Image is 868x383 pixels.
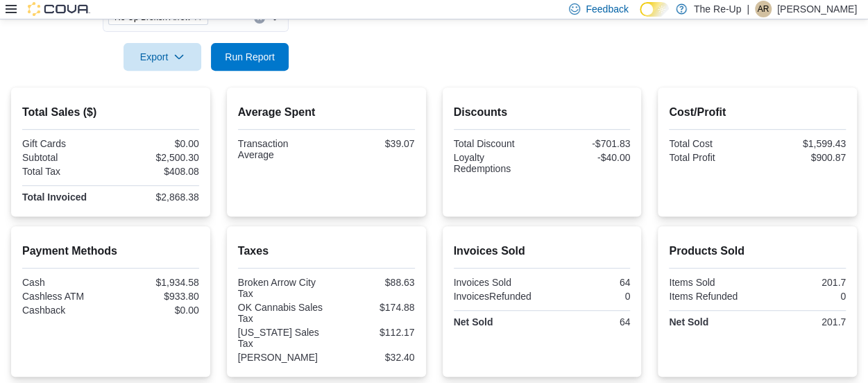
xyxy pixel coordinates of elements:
div: 64 [545,277,630,288]
div: $2,500.30 [113,152,198,163]
div: Broken Arrow City Tax [238,277,323,299]
div: $900.87 [760,152,846,163]
div: $408.08 [113,166,198,177]
button: Run Report [211,43,289,71]
div: $0.00 [113,138,198,149]
img: Cova [28,2,90,16]
strong: Net Sold [669,316,708,327]
div: Aaron Remington [755,1,772,17]
div: Invoices Sold [454,277,539,288]
strong: Net Sold [454,316,493,327]
div: $2,868.38 [113,191,198,203]
p: The Re-Up [694,1,741,17]
div: $933.80 [113,291,198,302]
div: 0 [545,291,630,302]
h2: Taxes [238,243,415,259]
h2: Discounts [454,104,631,121]
h2: Products Sold [669,243,846,259]
h2: Average Spent [238,104,415,121]
div: InvoicesRefunded [454,291,539,302]
div: Total Tax [22,166,108,177]
div: 201.7 [760,316,846,327]
div: -$701.83 [545,138,630,149]
div: Total Cost [669,138,754,149]
div: Items Sold [669,277,754,288]
h2: Payment Methods [22,243,199,259]
div: [PERSON_NAME] [238,352,323,363]
div: Cashback [22,305,108,316]
div: OK Cannabis Sales Tax [238,302,323,324]
div: Items Refunded [669,291,754,302]
div: Loyalty Redemptions [454,152,539,174]
div: $174.88 [329,302,414,313]
span: Run Report [225,50,275,64]
span: Dark Mode [640,17,640,17]
div: Total Profit [669,152,754,163]
div: $112.17 [329,327,414,338]
div: Total Discount [454,138,539,149]
p: [PERSON_NAME] [777,1,857,17]
div: Gift Cards [22,138,108,149]
div: $88.63 [329,277,414,288]
div: 201.7 [760,277,846,288]
div: 0 [760,291,846,302]
div: Transaction Average [238,138,323,160]
div: $1,934.58 [113,277,198,288]
input: Dark Mode [640,2,669,17]
div: Subtotal [22,152,108,163]
div: [US_STATE] Sales Tax [238,327,323,349]
div: $0.00 [113,305,198,316]
h2: Cost/Profit [669,104,846,121]
div: $39.07 [329,138,414,149]
h2: Total Sales ($) [22,104,199,121]
span: Feedback [586,2,628,16]
div: Cash [22,277,108,288]
div: 64 [545,316,630,327]
div: $1,599.43 [760,138,846,149]
strong: Total Invoiced [22,191,87,203]
div: $32.40 [329,352,414,363]
span: AR [758,1,769,17]
div: -$40.00 [545,152,630,163]
h2: Invoices Sold [454,243,631,259]
button: Export [124,43,201,71]
span: Export [132,43,193,71]
div: Cashless ATM [22,291,108,302]
p: | [747,1,749,17]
